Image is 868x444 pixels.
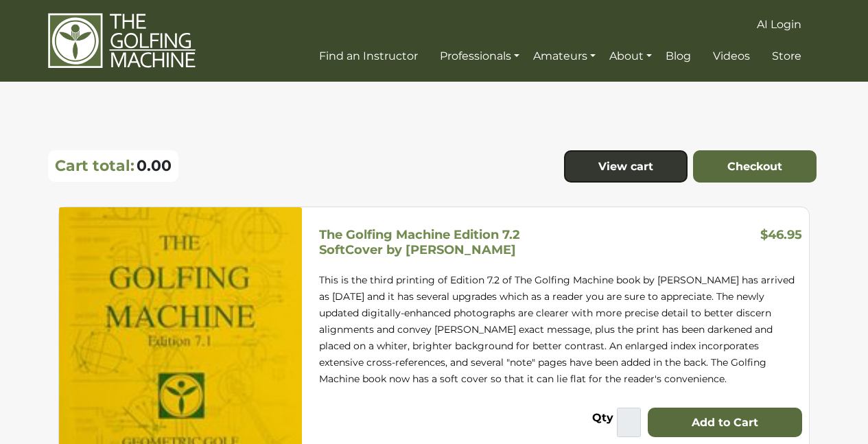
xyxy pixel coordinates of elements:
button: Add to Cart [648,408,802,438]
a: Checkout [693,150,817,183]
a: AI Login [753,12,805,37]
h5: The Golfing Machine Edition 7.2 SoftCover by [PERSON_NAME] [319,227,520,257]
span: Store [772,49,801,62]
span: 0.00 [137,156,172,175]
a: Amateurs [530,44,599,69]
a: Professionals [436,44,523,69]
a: Find an Instructor [316,44,421,69]
a: About [606,44,655,69]
span: Blog [666,49,691,62]
h3: $46.95 [760,228,802,247]
a: View cart [564,150,688,183]
img: The Golfing Machine [48,12,196,69]
label: Qty [592,409,613,430]
a: Blog [662,44,694,69]
p: Cart total: [55,156,134,175]
a: Videos [709,44,753,69]
span: Videos [713,49,750,62]
span: Find an Instructor [319,49,418,62]
p: This is the third printing of Edition 7.2 of The Golfing Machine book by [PERSON_NAME] has arrive... [319,272,802,387]
a: Store [769,44,805,69]
span: AI Login [757,18,801,31]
